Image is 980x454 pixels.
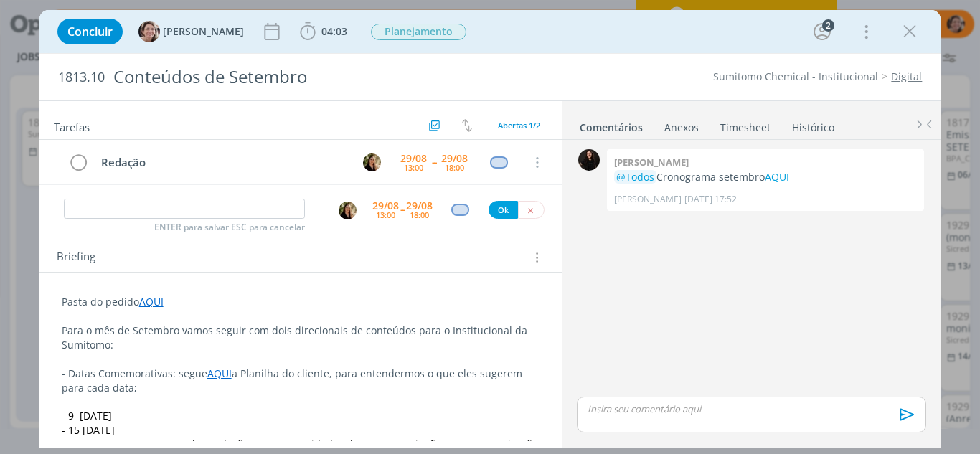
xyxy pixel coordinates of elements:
[376,211,395,219] div: 13:00
[363,153,381,171] img: C
[339,202,357,219] img: C
[138,21,244,42] button: A[PERSON_NAME]
[57,248,95,267] span: Briefing
[441,153,468,164] div: 29/08
[138,21,160,42] img: A
[62,423,115,437] span: - 15 [DATE]
[371,24,466,40] span: Planejamento
[489,201,518,219] button: Ok
[822,19,834,32] div: 2
[62,438,147,451] s: - 20 [DATE][DATE]
[791,114,835,135] a: Histórico
[891,70,922,83] a: Digital
[720,114,771,135] a: Timesheet
[370,23,467,41] button: Planejamento
[62,409,112,422] span: - 9 [DATE]
[321,24,347,38] span: 04:03
[579,114,644,135] a: Comentários
[410,211,429,219] div: 18:00
[139,295,164,308] a: AQUI
[432,157,436,167] span: --
[664,120,699,135] div: Anexos
[765,170,789,184] a: AQUI
[296,20,351,43] button: 04:03
[614,193,682,206] p: [PERSON_NAME]
[58,70,105,85] span: 1813.10
[62,295,540,309] p: Pasta do pedido
[95,153,350,171] div: Redação
[445,164,464,171] div: 18:00
[163,27,244,37] span: [PERSON_NAME]
[400,153,427,164] div: 29/08
[616,170,654,184] span: @Todos
[54,117,90,134] span: Tarefas
[108,60,556,95] div: Conteúdos de Setembro
[462,119,472,132] img: arrow-down-up.svg
[614,156,689,169] b: [PERSON_NAME]
[614,170,917,184] p: Cronograma setembro
[62,323,540,352] p: Para o mês de Setembro vamos seguir com dois direcionais de conteúdos para o Institucional da Sum...
[57,19,123,44] button: Concluir
[498,120,540,131] span: Abertas 1/2
[207,366,232,380] a: AQUI
[684,193,737,206] span: [DATE] 17:52
[62,366,540,395] p: - Datas Comemorativas: segue a Planilha do cliente, para entendermos o que eles sugerem para cada...
[361,151,382,173] button: C
[811,20,834,43] button: 2
[400,202,405,216] span: --
[406,201,433,211] div: 29/08
[67,26,113,37] span: Concluir
[713,70,878,83] a: Sumitomo Chemical - Institucional
[404,164,423,171] div: 13:00
[372,201,399,211] div: 29/08
[578,149,600,171] img: S
[154,222,305,233] span: ENTER para salvar ESC para cancelar
[338,201,357,220] button: C
[39,10,941,448] div: dialog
